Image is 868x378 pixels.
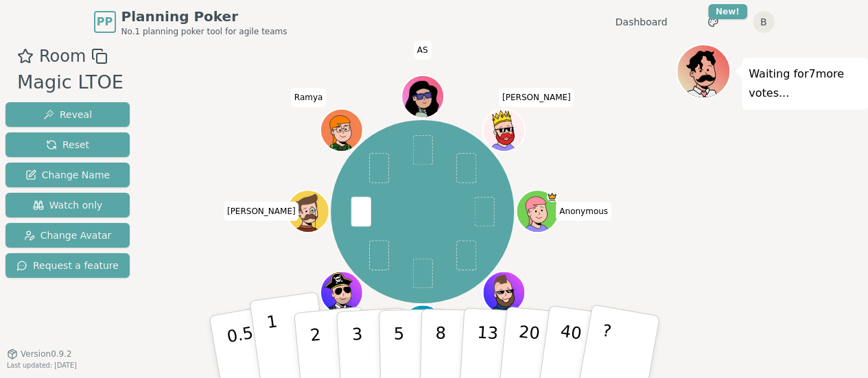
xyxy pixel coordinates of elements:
[7,349,72,359] button: Version0.9.2
[5,223,130,248] button: Change Avatar
[46,138,89,152] span: Reset
[5,163,130,187] button: Change Name
[615,15,668,29] a: Dashboard
[33,198,103,212] span: Watch only
[753,11,775,33] button: B
[546,191,556,202] span: Anonymous is the host
[16,259,119,272] span: Request a feature
[17,44,34,69] button: Add as favourite
[17,69,124,97] div: Magic LTOE
[499,88,574,107] span: Click to change your name
[291,88,327,107] span: Click to change your name
[7,362,77,369] span: Last updated: [DATE]
[5,253,130,278] button: Request a feature
[39,44,86,69] span: Room
[21,349,72,359] span: Version 0.9.2
[43,108,92,121] span: Reveal
[5,132,130,157] button: Reset
[25,168,110,182] span: Change Name
[701,10,725,34] button: New!
[749,64,861,103] p: Waiting for 7 more votes...
[414,40,432,60] span: Click to change your name
[5,102,130,127] button: Reveal
[24,228,112,242] span: Change Avatar
[556,202,611,221] span: Click to change your name
[5,193,130,217] button: Watch only
[94,7,288,37] a: PPPlanning PokerNo.1 planning poker tool for agile teams
[708,4,747,19] div: New!
[121,7,288,26] span: Planning Poker
[484,273,524,313] button: Click to change your avatar
[121,26,288,37] span: No.1 planning poker tool for agile teams
[97,14,113,30] span: PP
[224,202,299,221] span: Click to change your name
